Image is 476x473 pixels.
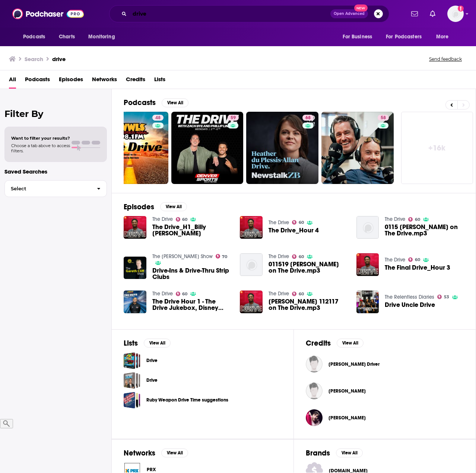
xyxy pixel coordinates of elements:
h2: Credits [306,339,331,348]
a: The Drive [269,253,289,260]
span: Want to filter your results? [11,136,70,141]
span: [PERSON_NAME] Driver [329,361,380,367]
img: Matthew Driver [306,409,323,426]
span: Select [5,186,91,191]
button: View All [337,339,364,347]
a: CreditsView All [306,339,364,348]
a: 68 [246,112,318,184]
button: View All [162,98,188,107]
a: The Final Drive_Hour 3 [356,253,379,276]
a: Drive [146,376,158,384]
a: 60 [176,217,188,222]
span: PRX [147,467,156,473]
span: 60 [299,221,304,224]
img: The Drive_Hour 4 [240,216,263,239]
button: View All [160,202,187,211]
span: 53 [444,295,449,299]
button: Show profile menu [447,6,464,22]
a: 59 [228,115,239,121]
img: Podchaser - Follow, Share and Rate Podcasts [12,7,84,21]
h2: Filter By [4,108,107,119]
span: 58 [381,114,386,122]
a: Podcasts [25,73,50,89]
span: For Podcasters [386,32,422,42]
a: Burch Driver [329,361,380,367]
span: Drive Uncle Drive [385,302,435,308]
img: Alice Driver [306,382,323,399]
a: The Drive Hour 1 - The Drive Jukebox, Disney edition [124,291,146,313]
span: 60 [415,258,420,261]
a: All [9,73,16,89]
span: 011519 [PERSON_NAME] on The Drive.mp3 [269,261,348,274]
a: The Drive [152,216,173,222]
a: The Drive Hour 1 - The Drive Jukebox, Disney edition [152,298,231,311]
a: Ruby Weapon Drive Time suggestions [146,396,228,404]
img: Gabe DeArmond 112117 on The Drive.mp3 [240,291,263,313]
h2: Lists [124,339,138,348]
a: Credits [126,73,145,89]
a: 0115 Brian Billick on The Drive.mp3 [385,224,464,236]
span: [PERSON_NAME] [329,415,366,421]
div: Search podcasts, credits, & more... [109,5,389,22]
a: 60 [292,254,304,259]
span: 60 [182,218,187,221]
a: 011519 John Clayton on The Drive.mp3 [269,261,348,274]
a: The Drive_Hour 4 [269,227,319,234]
a: Show notifications dropdown [408,7,421,20]
span: Charts [59,32,75,42]
a: The Gareth Cliff Show [152,253,213,260]
a: Drive-Ins & Drive-Thru Strip Clubs [152,267,231,280]
a: The Final Drive_Hour 3 [385,264,450,271]
span: Choose a tab above to access filters. [11,143,70,153]
a: Alice Driver [329,388,366,394]
a: The Drive [269,219,289,226]
img: Burch Driver [306,356,323,372]
span: Podcasts [23,32,45,42]
img: Drive-Ins & Drive-Thru Strip Clubs [124,257,146,279]
span: [PERSON_NAME] [329,388,366,394]
img: 011519 John Clayton on The Drive.mp3 [240,253,263,276]
h2: Episodes [124,202,154,212]
a: 60 [408,257,420,262]
a: Gabe DeArmond 112117 on The Drive.mp3 [269,298,348,311]
button: Alice DriverAlice Driver [306,379,464,403]
span: Ruby Weapon Drive Time suggestions [124,392,140,409]
span: Lists [154,73,165,89]
img: The Drive_H1_Billy Thomas [124,216,146,239]
button: open menu [18,30,55,44]
a: The Drive_H1_Billy Thomas [152,224,231,236]
span: Episodes [59,73,83,89]
span: 60 [299,292,304,296]
span: 60 [299,255,304,258]
span: Open Advanced [334,12,365,16]
span: Logged in as mmjamo [447,6,464,22]
a: 48 [152,115,164,121]
a: 60 [292,292,304,296]
h2: Podcasts [124,98,156,107]
button: Select [4,180,107,197]
a: 60 [292,220,304,225]
input: Search podcasts, credits, & more... [130,8,330,20]
span: 48 [155,114,161,122]
img: 0115 Brian Billick on The Drive.mp3 [356,216,379,239]
h2: Brands [306,448,330,458]
span: For Business [343,32,372,42]
span: The Drive_H1_Billy [PERSON_NAME] [152,224,231,236]
a: +16k [401,112,473,184]
a: Drive [146,356,158,365]
button: open menu [431,30,458,44]
h3: drive [52,55,66,63]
